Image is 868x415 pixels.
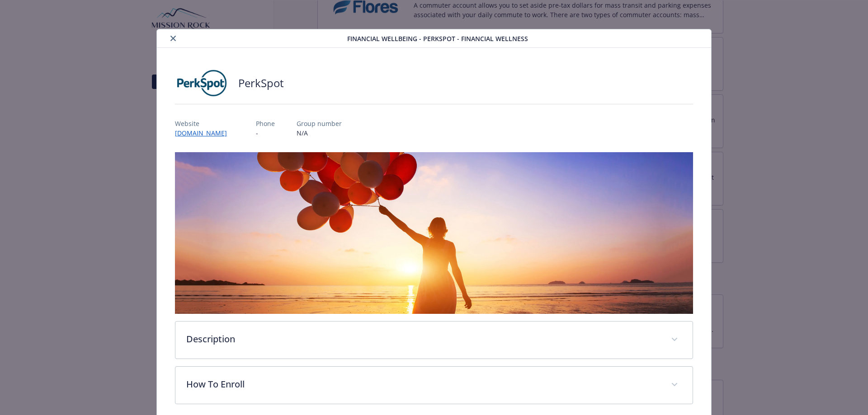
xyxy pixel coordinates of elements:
[186,378,660,391] p: How To Enroll
[347,34,528,43] span: Financial Wellbeing - PerkSpot - Financial Wellness
[297,119,342,128] p: Group number
[256,119,275,128] p: Phone
[256,128,275,138] p: -
[186,332,660,346] p: Description
[297,128,342,138] p: N/A
[175,129,234,137] a: [DOMAIN_NAME]
[175,119,234,128] p: Website
[175,367,693,404] div: How To Enroll
[175,322,693,359] div: Description
[175,152,693,314] img: banner
[238,75,284,91] h2: PerkSpot
[168,33,179,44] button: close
[175,70,229,97] img: PerkSpot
